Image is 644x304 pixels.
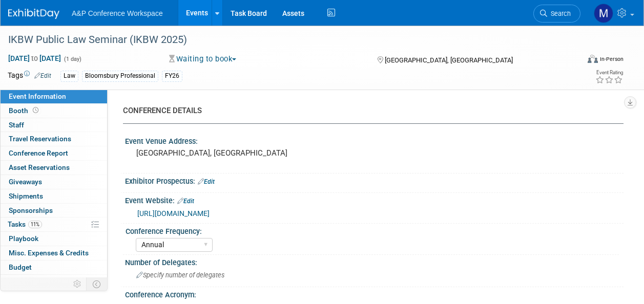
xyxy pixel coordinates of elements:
[8,70,51,82] td: Tags
[9,121,24,129] span: Staff
[1,218,107,231] a: Tasks11%
[9,135,71,143] span: Travel Reservations
[87,277,108,291] td: Toggle Event Tabs
[9,249,89,257] span: Misc. Expenses & Credits
[547,10,571,17] span: Search
[63,56,81,62] span: (1 day)
[8,54,61,63] span: [DATE] [DATE]
[9,163,70,171] span: Asset Reservations
[1,118,107,132] a: Staff
[31,106,40,114] span: Booth not reserved yet
[165,54,240,64] button: Waiting to book
[1,204,107,218] a: Sponsorships
[9,106,40,115] span: Booth
[5,31,571,49] div: IKBW Public Law Seminar (IKBW 2025)
[1,175,107,189] a: Giveaways
[534,53,624,69] div: Event Format
[177,198,194,205] a: Edit
[599,55,624,63] div: In-Person
[1,260,107,274] a: Budget
[1,232,107,246] a: Playbook
[9,263,32,271] span: Budget
[8,220,42,228] span: Tasks
[595,70,623,75] div: Event Rating
[30,54,39,62] span: to
[136,271,224,279] span: Specify number of delegates
[9,206,53,214] span: Sponsorships
[588,55,598,63] img: Format-Inperson.png
[125,173,624,187] div: Exhibitor Prospectus:
[126,224,619,236] div: Conference Frequency:
[533,5,580,23] a: Search
[34,72,51,79] a: Edit
[69,277,87,291] td: Personalize Event Tab Strip
[125,134,624,146] div: Event Venue Address:
[82,71,158,81] div: Bloomsbury Professional
[198,178,215,185] a: Edit
[9,149,68,157] span: Conference Report
[125,287,624,300] div: Conference Acronym:
[1,146,107,160] a: Conference Report
[9,92,66,100] span: Event Information
[9,178,42,186] span: Giveaways
[1,90,107,103] a: Event Information
[385,56,513,64] span: [GEOGRAPHIC_DATA], [GEOGRAPHIC_DATA]
[1,104,107,118] a: Booth
[1,132,107,146] a: Travel Reservations
[123,105,616,116] div: CONFERENCE DETAILS
[8,9,59,19] img: ExhibitDay
[9,277,77,286] span: ROI, Objectives & ROO
[28,221,42,228] span: 11%
[1,189,107,203] a: Shipments
[1,275,107,289] a: ROI, Objectives & ROO
[72,9,163,17] span: A&P Conference Workspace
[137,209,210,218] a: [URL][DOMAIN_NAME]
[60,71,78,81] div: Law
[136,148,321,158] pre: [GEOGRAPHIC_DATA], [GEOGRAPHIC_DATA]
[9,234,38,243] span: Playbook
[162,71,182,81] div: FY26
[125,193,624,206] div: Event Website:
[594,4,613,23] img: Matt Hambridge
[125,255,624,268] div: Number of Delegates:
[1,246,107,260] a: Misc. Expenses & Credits
[9,192,43,200] span: Shipments
[1,161,107,175] a: Asset Reservations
